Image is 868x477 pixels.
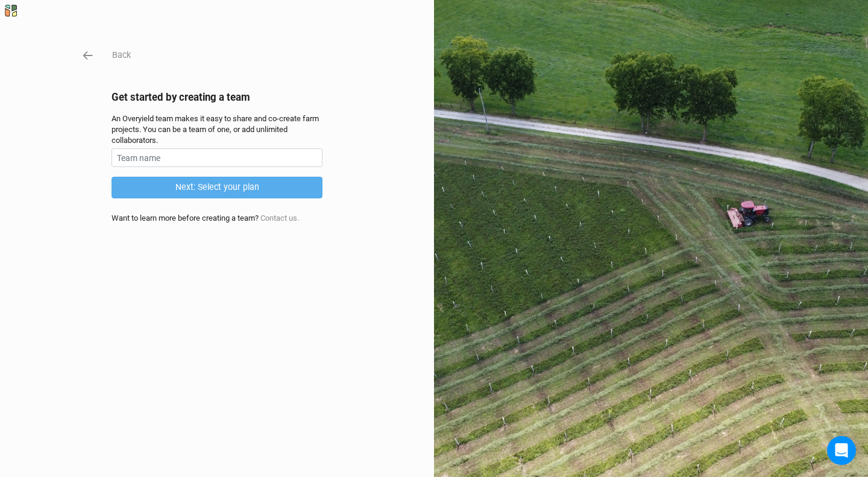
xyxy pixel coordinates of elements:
[112,177,322,198] button: Next: Select your plan
[112,48,131,62] button: Back
[827,436,856,465] div: Open Intercom Messenger
[112,113,322,147] div: An Overyield team makes it easy to share and co-create farm projects. You can be a team of one, o...
[112,91,322,103] h2: Get started by creating a team
[260,213,299,223] a: Contact us.
[112,148,322,167] input: Team name
[112,213,322,224] div: Want to learn more before creating a team?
